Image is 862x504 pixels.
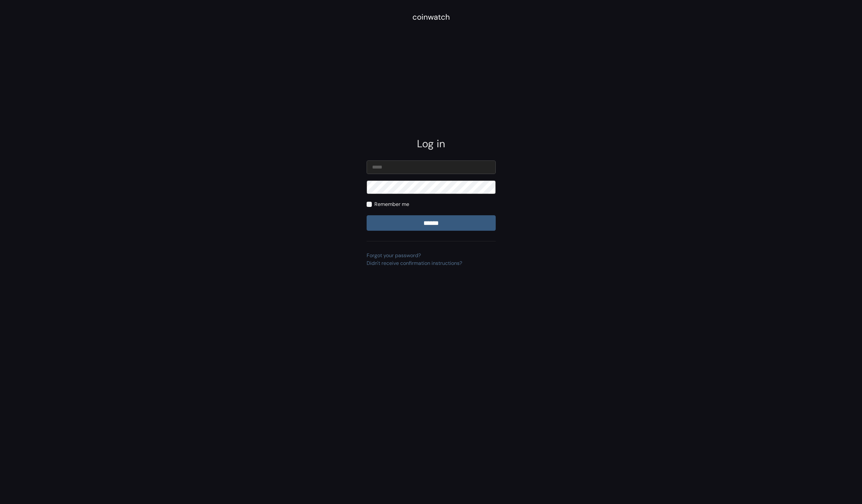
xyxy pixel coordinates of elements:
[412,15,450,21] a: coinwatch
[412,11,450,23] div: coinwatch
[367,260,462,267] a: Didn't receive confirmation instructions?
[374,200,409,208] label: Remember me
[367,138,496,150] h2: Log in
[367,252,421,259] a: Forgot your password?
